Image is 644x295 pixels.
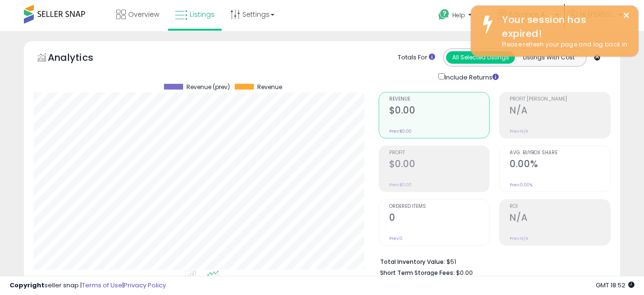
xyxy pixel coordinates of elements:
div: Your session has expired! [495,13,631,40]
button: × [622,10,630,22]
button: Listings With Cost [514,51,583,64]
li: $51 [380,255,603,267]
a: Terms of Use [82,281,122,290]
strong: Copyright [10,281,44,290]
h2: N/A [510,105,610,118]
h5: Analytics [48,51,112,67]
small: Prev: $0.00 [389,128,412,134]
span: Overview [128,10,159,19]
span: Avg. Buybox Share [510,150,610,156]
small: Prev: N/A [510,236,528,241]
span: Ordered Items [389,204,490,209]
button: All Selected Listings [446,51,515,64]
h2: $0.00 [389,105,490,118]
div: Please refresh your page and log back in [495,40,631,49]
div: Totals For [398,53,435,62]
span: ROI [510,204,610,209]
span: Listings [190,10,215,19]
span: Revenue (prev) [186,84,230,91]
h2: 0.00% [510,159,610,171]
small: Prev: $0.00 [389,182,412,188]
h2: N/A [510,212,610,225]
h2: 0 [389,212,490,225]
b: Total Inventory Value: [380,258,445,266]
span: Revenue [257,84,282,91]
h2: $0.00 [389,159,490,171]
span: Help [452,11,465,19]
small: Prev: N/A [510,128,528,134]
i: Get Help [438,9,450,21]
span: Revenue [389,97,490,102]
a: Help [431,1,488,31]
div: seller snap | | [10,281,166,290]
small: Prev: 0.00% [510,182,533,188]
a: Privacy Policy [124,281,166,290]
div: Include Returns [431,71,510,82]
span: Profit [PERSON_NAME] [510,97,610,102]
small: Prev: 0 [389,236,403,241]
span: Profit [389,150,490,156]
span: 2025-08-11 18:52 GMT [596,281,634,290]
